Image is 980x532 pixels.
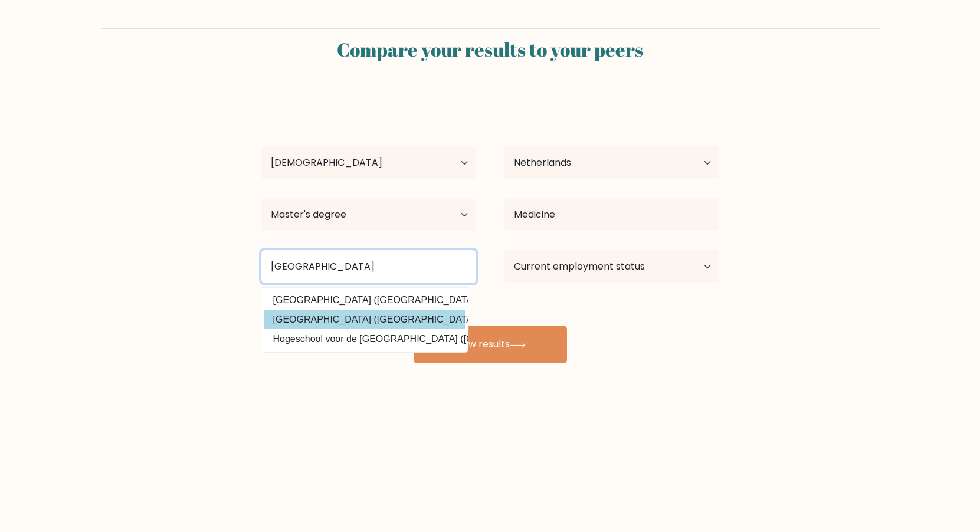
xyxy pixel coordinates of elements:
option: [GEOGRAPHIC_DATA] ([GEOGRAPHIC_DATA]) [264,310,465,329]
input: Most relevant educational institution [261,250,476,283]
option: [GEOGRAPHIC_DATA] ([GEOGRAPHIC_DATA]) [264,291,465,310]
h2: Compare your results to your peers [108,38,873,61]
button: View results [414,326,567,363]
input: What did you study? [504,198,719,231]
option: Hogeschool voor de [GEOGRAPHIC_DATA] ([GEOGRAPHIC_DATA]) [264,330,465,349]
